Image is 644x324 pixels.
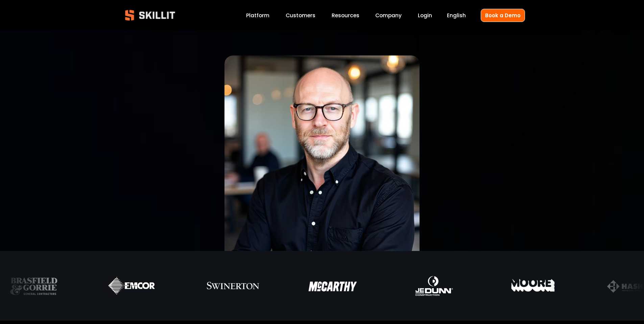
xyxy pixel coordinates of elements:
a: Company [375,11,402,20]
img: Skillit [119,5,181,25]
span: Resources [332,11,359,19]
a: Login [418,11,432,20]
a: folder dropdown [332,11,359,20]
a: Book a Demo [481,9,525,22]
a: Platform [246,11,269,20]
a: Customers [286,11,315,20]
span: English [447,11,466,19]
div: language picker [447,11,466,20]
